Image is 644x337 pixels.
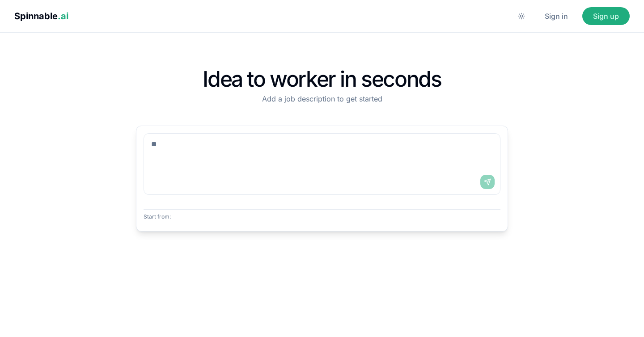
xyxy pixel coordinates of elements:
span: .ai [58,11,68,21]
button: Switch to dark mode [513,7,530,25]
button: Sign up [582,7,630,25]
button: Sign in [534,7,579,25]
p: Start from: [144,213,500,220]
p: Add a job description to get started [136,93,508,104]
h1: Idea to worker in seconds [136,68,508,90]
span: Spinnable [14,11,68,21]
